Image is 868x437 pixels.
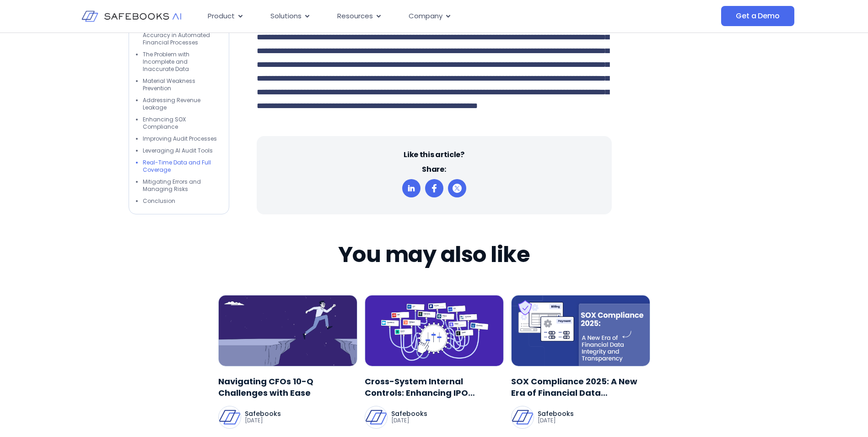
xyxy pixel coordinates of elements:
img: CFO_10Q_Challenges_1-1745304570588.png [218,295,357,366]
li: Improving Audit Processes [143,135,220,142]
p: Safebooks [245,410,281,417]
img: Safebooks [365,406,387,428]
li: Real-Time Data and Full Coverage [143,159,220,174]
span: Solutions [270,11,302,22]
p: [DATE] [538,417,574,424]
div: Menu Toggle [200,7,630,25]
span: Resources [337,11,373,22]
img: Safebooks [512,406,534,428]
a: Cross-System Internal Controls: Enhancing IPO Readiness in ERP, Billing, Payment, and Employee Ex... [365,376,504,399]
li: Leveraging AI Audit Tools [143,147,220,154]
li: Enhancing SOX Compliance [143,116,220,131]
img: IPO_Readiness_in_ERP_and_Expense_Management_1-1745252699473.png [365,295,504,366]
img: Safebooks [219,406,241,428]
p: Safebooks [538,410,574,417]
p: [DATE] [245,417,281,424]
a: Navigating CFOs 10-Q Challenges with Ease [218,376,357,399]
a: Get a Demo [721,6,794,26]
li: Addressing Revenue Leakage [143,97,220,111]
li: Material Weakness Prevention [143,77,220,92]
h2: You may also like [338,242,530,268]
li: Conclusion [143,197,220,205]
span: Get a Demo [736,11,779,21]
p: Safebooks [391,410,427,417]
img: SOX_Compliance_2025_Financial_Data_Transparency-1746003380280.png [511,295,650,366]
h6: Share: [422,164,446,175]
li: The Problem with Incomplete and Inaccurate Data [143,51,220,73]
span: Company [409,11,442,22]
a: SOX Compliance 2025: A New Era of Financial Data Transparency [511,376,650,399]
nav: Menu [200,7,630,25]
p: [DATE] [391,417,427,424]
h6: Like this article? [404,150,464,160]
li: Mitigating Errors and Managing Risks [143,178,220,193]
span: Product [208,11,235,22]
